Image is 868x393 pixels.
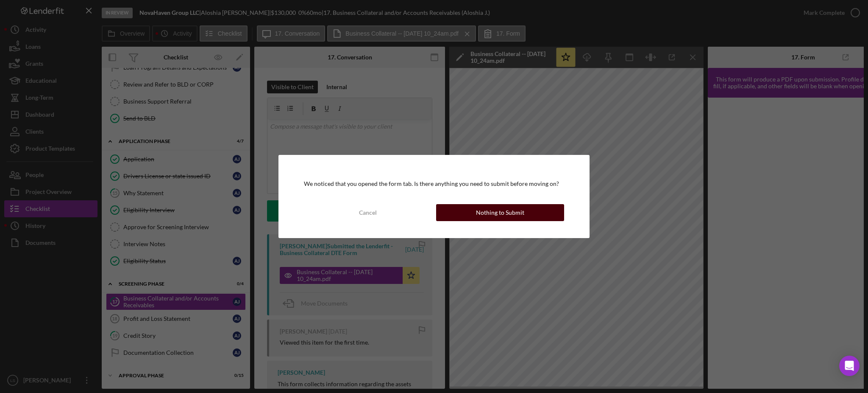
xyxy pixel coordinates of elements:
div: Nothing to Submit [476,204,524,221]
button: Nothing to Submit [436,204,564,221]
div: Cancel [359,204,377,221]
div: Open Intercom Messenger [839,356,860,376]
button: Cancel [304,204,432,221]
div: We noticed that you opened the form tab. Is there anything you need to submit before moving on? [304,180,564,187]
